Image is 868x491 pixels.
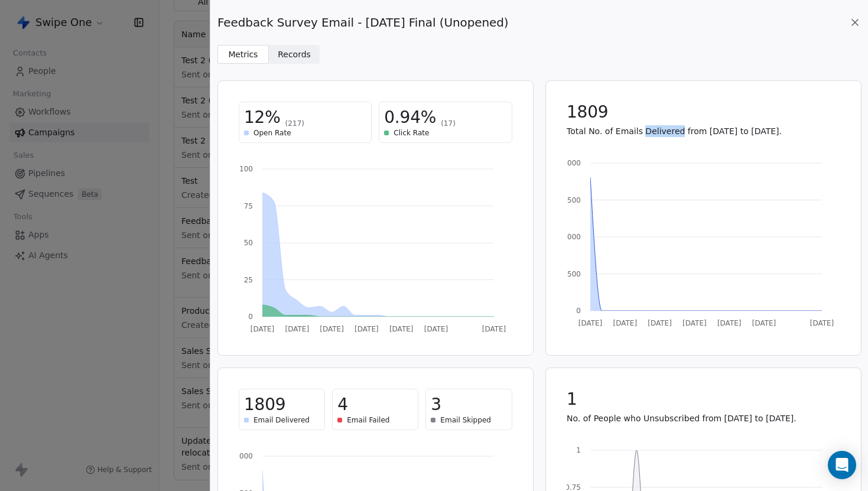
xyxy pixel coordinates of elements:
[389,325,414,333] tspan: [DATE]
[253,128,291,138] span: Open Rate
[563,233,581,241] tspan: 1000
[384,107,436,128] span: 0.94%
[244,239,253,247] tspan: 50
[244,202,253,210] tspan: 75
[285,119,304,128] span: (217)
[717,319,741,327] tspan: [DATE]
[244,107,281,128] span: 12%
[239,165,253,173] tspan: 100
[244,276,253,284] tspan: 25
[563,196,581,204] tspan: 1500
[613,319,637,327] tspan: [DATE]
[441,119,456,128] span: (17)
[563,159,581,167] tspan: 2000
[576,446,581,454] tspan: 1
[278,48,311,61] span: Records
[567,412,840,424] p: No. of People who Unsubscribed from [DATE] to [DATE].
[482,325,506,333] tspan: [DATE]
[648,319,672,327] tspan: [DATE]
[217,14,509,31] span: Feedback Survey Email - [DATE] Final (Unopened)
[682,319,707,327] tspan: [DATE]
[248,313,253,321] tspan: 0
[347,415,389,425] span: Email Failed
[251,325,275,333] tspan: [DATE]
[752,319,776,327] tspan: [DATE]
[567,389,577,410] span: 1
[244,394,285,415] span: 1809
[828,451,856,479] div: Open Intercom Messenger
[567,102,608,123] span: 1809
[578,319,602,327] tspan: [DATE]
[355,325,379,333] tspan: [DATE]
[320,325,344,333] tspan: [DATE]
[440,415,491,425] span: Email Skipped
[576,307,581,315] tspan: 0
[810,319,834,327] tspan: [DATE]
[424,325,448,333] tspan: [DATE]
[567,125,840,137] p: Total No. of Emails Delivered from [DATE] to [DATE].
[235,452,253,460] tspan: 2000
[394,128,429,138] span: Click Rate
[337,394,348,415] span: 4
[567,270,581,278] tspan: 500
[253,415,310,425] span: Email Delivered
[431,394,441,415] span: 3
[285,325,310,333] tspan: [DATE]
